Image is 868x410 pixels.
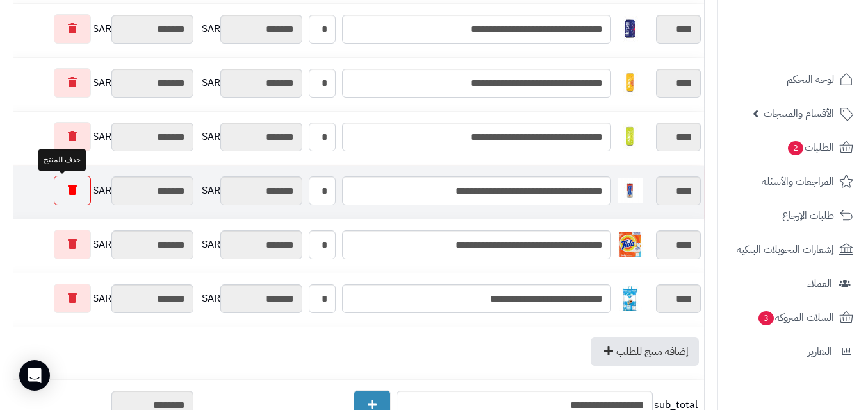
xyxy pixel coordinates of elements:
[808,343,832,361] span: التقارير
[200,230,302,259] div: SAR
[618,178,643,203] img: 1747826919-image-40x40.jpg
[758,311,774,325] span: 3
[200,15,302,44] div: SAR
[787,71,834,89] span: لوحة التحكم
[618,124,643,149] img: 1747642470-SWljGn0cexbESGIzp0sv6aBsGevSp6gP-40x40.jpg
[200,69,302,98] div: SAR
[764,105,834,123] span: الأقسام والمنتجات
[38,149,86,171] div: حذف المنتج
[781,35,856,62] img: logo-2.png
[807,275,832,293] span: العملاء
[788,141,803,155] span: 2
[618,286,643,311] img: 1747423766-61DT-v6BUhL._AC_SL1174-40x40.jpg
[762,173,834,191] span: المراجعات والأسئلة
[787,139,834,157] span: الطلبات
[19,360,50,391] div: Open Intercom Messenger
[618,70,643,96] img: 1747641887-LB646pMor0d5qyYRTx9yFAl38LfLMu3U-40x40.jpg
[726,234,860,265] a: إشعارات التحويلات البنكية
[591,337,699,366] a: إضافة منتج للطلب
[757,309,834,327] span: السلات المتروكة
[9,68,193,98] div: SAR
[618,16,643,42] img: 1747641255-37MuAnv2Ak8iDtNswclxY6RhRXkc7hb0-40x40.jpg
[9,14,193,44] div: SAR
[726,302,860,333] a: السلات المتروكة3
[618,232,643,257] img: 1748070110-Screenshot%202025-05-24%20100025-40x40.jpg
[726,268,860,299] a: العملاء
[726,132,860,163] a: الطلبات2
[726,336,860,367] a: التقارير
[782,207,834,225] span: طلبات الإرجاع
[9,230,193,259] div: SAR
[737,241,834,259] span: إشعارات التحويلات البنكية
[9,176,193,205] div: SAR
[200,284,302,313] div: SAR
[200,123,302,151] div: SAR
[726,166,860,197] a: المراجعات والأسئلة
[9,284,193,313] div: SAR
[200,176,302,205] div: SAR
[9,122,193,151] div: SAR
[726,200,860,231] a: طلبات الإرجاع
[726,64,860,95] a: لوحة التحكم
